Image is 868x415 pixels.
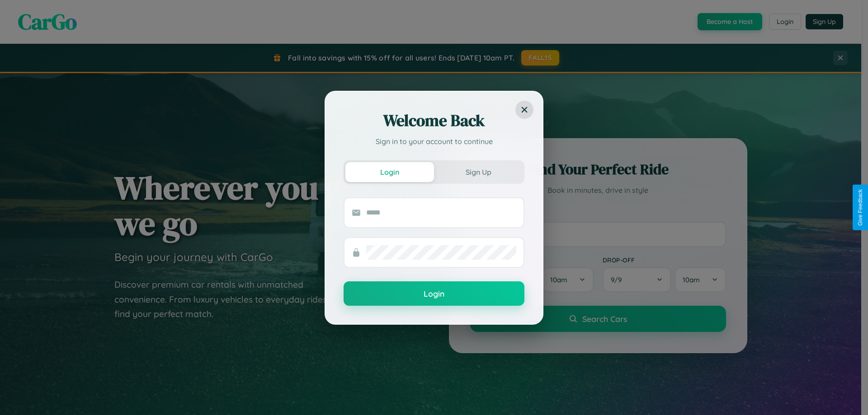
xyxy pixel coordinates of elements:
[434,162,523,182] button: Sign Up
[344,136,524,147] p: Sign in to your account to continue
[857,189,863,226] div: Give Feedback
[345,162,434,182] button: Login
[344,110,524,131] h2: Welcome Back
[344,281,524,306] button: Login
